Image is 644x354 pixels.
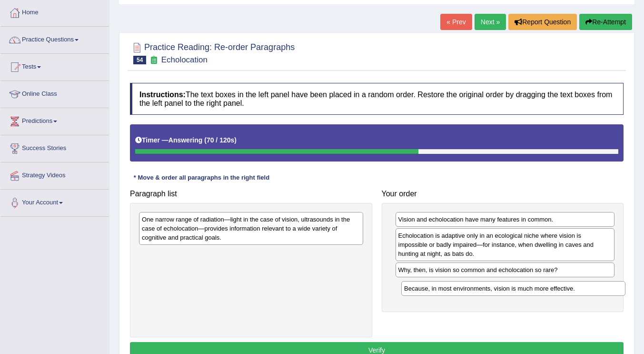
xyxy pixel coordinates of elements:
[130,173,273,182] div: * Move & order all paragraphs in the right field
[133,56,146,64] span: 54
[0,81,109,105] a: Online Class
[0,135,109,159] a: Success Stories
[161,55,208,64] small: Echolocation
[475,14,506,30] a: Next »
[0,190,109,213] a: Your Account
[234,136,237,144] b: )
[0,54,109,78] a: Tests
[204,136,207,144] b: (
[382,190,624,198] h4: Your order
[168,136,203,144] b: Answering
[130,190,372,198] h4: Paragraph list
[396,212,615,227] div: Vision and echolocation have many features in common.
[130,83,624,115] h4: The text boxes in the left panel have been placed in a random order. Restore the original order b...
[508,14,577,30] button: Report Question
[440,14,472,30] a: « Prev
[149,56,159,65] small: Exam occurring question
[0,162,109,186] a: Strategy Videos
[579,14,632,30] button: Re-Attempt
[130,40,295,64] h2: Practice Reading: Re-order Paragraphs
[139,91,186,99] b: Instructions:
[396,228,615,261] div: Echolocation is adaptive only in an ecological niche where vision is impossible or badly impaired...
[139,212,363,245] div: One narrow range of radiation—light in the case of vision, ultrasounds in the case of echolocatio...
[0,27,109,51] a: Practice Questions
[135,137,237,144] h5: Timer —
[0,108,109,132] a: Predictions
[396,263,615,277] div: Why, then, is vision so common and echolocation so rare?
[207,136,234,144] b: 70 / 120s
[401,281,625,296] div: Because, in most environments, vision is much more effective.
